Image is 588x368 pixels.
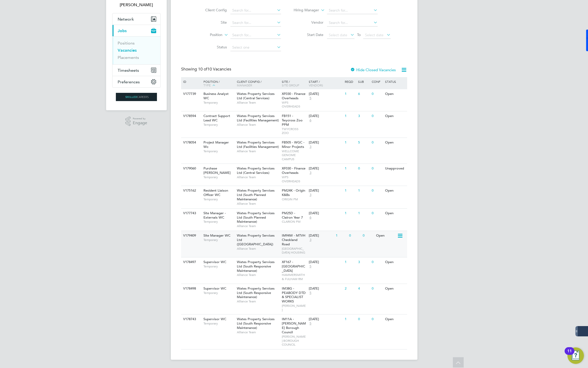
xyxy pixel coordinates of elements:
span: 5 [309,321,312,326]
div: Open [384,257,406,267]
span: 6 [309,118,312,123]
div: Open [375,231,397,240]
span: 6 [309,216,312,220]
label: Position [193,32,222,38]
span: Jobs [118,28,127,33]
span: Supervisor WC [203,260,226,264]
span: Wates Property Services Ltd ([GEOGRAPHIC_DATA]) [237,233,275,246]
div: 1 [343,315,357,324]
span: Wates Property Services Ltd (Facilities Management) [237,114,279,122]
span: IM11A - [PERSON_NAME] Borough Council [282,317,306,334]
span: Wates Property Services Ltd (South Planned Maintenance) [237,188,275,201]
span: Temporary [203,291,234,295]
span: Timesheets [118,68,139,73]
div: Showing [181,67,232,72]
span: Temporary [203,264,234,268]
span: 10 Vacancies [198,67,231,72]
div: V179060 [182,164,200,173]
span: CLARION PM [282,220,306,224]
div: 3 [357,111,370,121]
span: Alliance Team [237,330,279,334]
div: Open [384,315,406,324]
div: Open [384,138,406,147]
div: V178594 [182,111,200,121]
span: FB151 - Twycross Zoo PPM [282,114,303,127]
div: 0 [370,257,384,267]
div: Conf [370,77,384,86]
span: Purchase [PERSON_NAME] [203,166,231,175]
span: Jack McMurray [112,2,161,8]
span: XF167 - [GEOGRAPHIC_DATA] [282,260,305,273]
span: Alliance Team [237,149,279,153]
span: To [356,31,362,38]
span: Temporary [203,238,234,242]
div: 0 [357,315,370,324]
span: Supervisor WC [203,317,226,321]
span: Vendors [309,83,323,87]
div: 0 [348,231,361,240]
div: 0 [370,164,384,173]
div: V177743 [182,209,200,218]
button: Timesheets [113,65,160,76]
a: Placements [118,55,139,60]
div: 1 [357,209,370,218]
span: Type [203,83,211,87]
label: Hide Closed Vacancies [350,67,396,72]
div: 3 [357,257,370,267]
span: 3 [309,171,312,175]
span: Alliance Team [237,224,279,228]
div: V178743 [182,315,200,324]
span: PM24K - Origin K&Bs [282,188,305,197]
span: Business Analyst WC [203,92,229,100]
span: Site Manager - Externals WC [203,211,226,220]
span: Select date [329,33,347,37]
span: WPS OVERHEADS [282,101,306,109]
div: Sub [357,77,370,86]
span: Manager [237,83,252,87]
div: 6 [357,89,370,99]
span: IM38G - PEABODY DTD & SPECIALIST WORKS [282,286,306,304]
div: V177739 [182,89,200,99]
label: Client Config [197,8,227,12]
div: V178498 [182,284,200,293]
span: Temporary [203,197,234,201]
span: Wates Property Services Ltd (South Planned Maintenance) [237,211,275,224]
div: [DATE] [309,92,342,96]
div: Unapproved [384,164,406,173]
div: V178054 [182,138,200,147]
span: Contract Support Lead WC [203,114,230,122]
div: 11 [567,351,572,358]
input: Search for... [327,19,378,26]
span: Alliance Team [237,273,279,277]
span: FB505 - WGC - Minor Projects [282,140,304,149]
button: Network [113,13,160,25]
div: Open [384,111,406,121]
span: Project Manager Wc [203,140,229,149]
input: Search for... [230,32,281,39]
div: 4 [357,284,370,293]
span: [GEOGRAPHIC_DATA] HOUSING [282,247,306,255]
button: Jobs [113,25,160,36]
span: Wates Property Services Ltd (South Responsive Maintenance) [237,286,275,299]
span: Temporary [203,175,234,179]
span: Wates Property Services Ltd (Facilities Management) [237,140,279,149]
div: 1 [343,138,357,147]
div: [DATE] [309,234,333,238]
span: Site Manager WC [203,233,230,238]
div: Open [384,186,406,195]
span: 3 [309,193,312,197]
span: WELLCOME GENOME CAMPUS [282,149,306,161]
span: Alliance Team [237,123,279,127]
a: Vacancies [118,48,137,53]
div: 1 [343,209,357,218]
div: 1 [343,111,357,121]
div: Start / [307,77,343,89]
span: XF030 - Finance Overheads [282,92,305,100]
div: Position / [200,77,236,90]
span: 3 [309,238,312,242]
span: 5 [309,96,312,101]
span: Temporary [203,123,234,127]
span: Powered by [133,116,147,121]
span: Temporary [203,220,234,224]
span: Alliance Team [237,175,279,179]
